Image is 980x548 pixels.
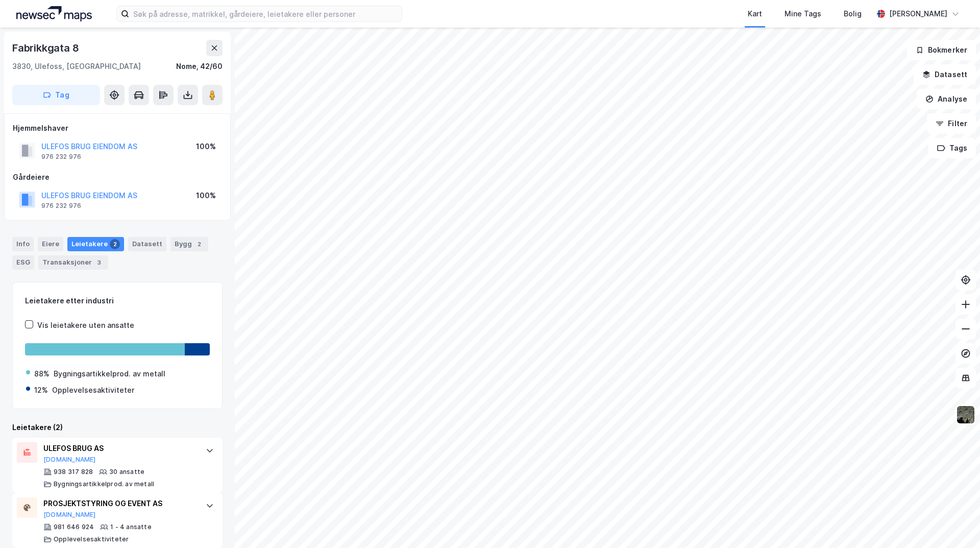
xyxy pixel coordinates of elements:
[54,468,93,476] div: 938 317 828
[929,499,980,548] div: Kontrollprogram for chat
[956,405,975,424] img: 9k=
[917,89,976,109] button: Analyse
[109,468,144,476] div: 30 ansatte
[34,368,50,380] div: 88%
[12,40,81,56] div: Fabrikkgata 8
[844,8,862,20] div: Bolig
[110,523,152,531] div: 1 - 4 ansatte
[43,497,195,510] div: PROSJEKTSTYRING OG EVENT AS
[194,239,204,249] div: 2
[12,60,141,73] div: 3830, Ulefoss, [GEOGRAPHIC_DATA]
[12,237,34,251] div: Info
[94,257,104,268] div: 3
[176,60,223,73] div: Nome, 42/60
[54,480,154,488] div: Bygningsartikkelprod. av metall
[196,189,216,202] div: 100%
[16,6,92,21] img: logo.a4113a55bc3d86da70a041830d287a7e.svg
[12,421,223,434] div: Leietakere (2)
[914,64,976,85] button: Datasett
[54,523,94,531] div: 981 646 924
[41,202,81,210] div: 976 232 976
[748,8,762,20] div: Kart
[196,140,216,153] div: 100%
[37,319,134,331] div: Vis leietakere uten ansatte
[38,255,108,270] div: Transaksjoner
[12,85,100,105] button: Tag
[54,535,129,543] div: Opplevelsesaktiviteter
[128,237,166,251] div: Datasett
[67,237,124,251] div: Leietakere
[927,113,976,134] button: Filter
[129,6,402,21] input: Søk på adresse, matrikkel, gårdeiere, leietakere eller personer
[43,442,195,455] div: ULEFOS BRUG AS
[43,511,96,519] button: [DOMAIN_NAME]
[785,8,821,20] div: Mine Tags
[907,40,976,60] button: Bokmerker
[25,295,210,307] div: Leietakere etter industri
[34,384,48,396] div: 12%
[13,171,222,183] div: Gårdeiere
[170,237,208,251] div: Bygg
[43,456,96,464] button: [DOMAIN_NAME]
[929,499,980,548] iframe: Chat Widget
[889,8,947,20] div: [PERSON_NAME]
[13,122,222,134] div: Hjemmelshaver
[54,368,165,380] div: Bygningsartikkelprod. av metall
[52,384,134,396] div: Opplevelsesaktiviteter
[38,237,63,251] div: Eiere
[928,138,976,158] button: Tags
[110,239,120,249] div: 2
[41,153,81,161] div: 976 232 976
[12,255,34,270] div: ESG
